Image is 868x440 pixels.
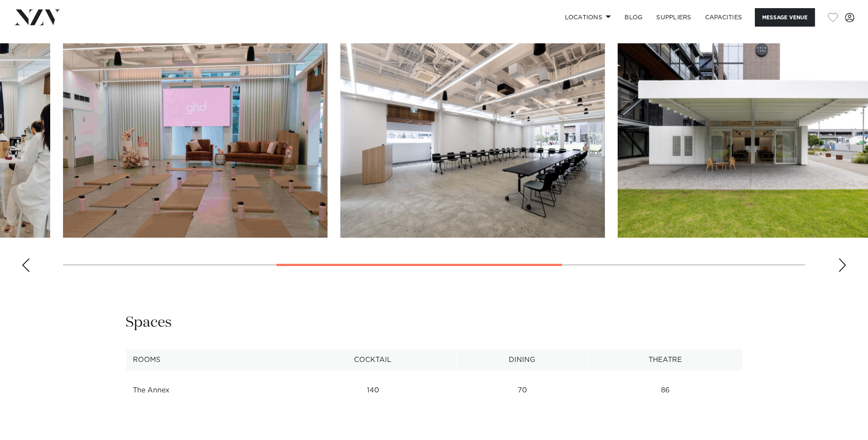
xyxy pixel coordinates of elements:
a: SUPPLIERS [649,8,698,27]
th: Rooms [126,350,289,371]
swiper-slide: 3 / 7 [63,43,327,238]
button: Message Venue [755,8,815,27]
h2: Spaces [126,313,172,332]
th: Dining [456,350,588,371]
a: Capacities [698,8,749,27]
td: 86 [588,380,742,401]
td: 70 [456,380,588,401]
th: Cocktail [289,350,456,371]
th: Theatre [588,350,742,371]
a: BLOG [618,8,649,27]
swiper-slide: 4 / 7 [340,43,605,238]
td: 140 [289,380,456,401]
td: The Annex [126,380,289,401]
a: Locations [558,8,618,27]
img: nzv-logo.png [14,9,60,25]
